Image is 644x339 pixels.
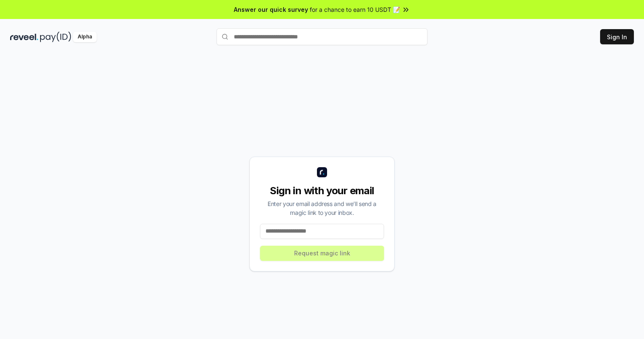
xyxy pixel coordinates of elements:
button: Sign In [600,29,634,44]
div: Enter your email address and we’ll send a magic link to your inbox. [260,199,384,217]
div: Sign in with your email [260,184,384,198]
span: Answer our quick survey [234,5,308,14]
img: reveel_dark [10,32,38,42]
img: pay_id [40,32,71,42]
img: logo_small [317,167,327,177]
span: for a chance to earn 10 USDT 📝 [310,5,400,14]
div: Alpha [73,32,97,42]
